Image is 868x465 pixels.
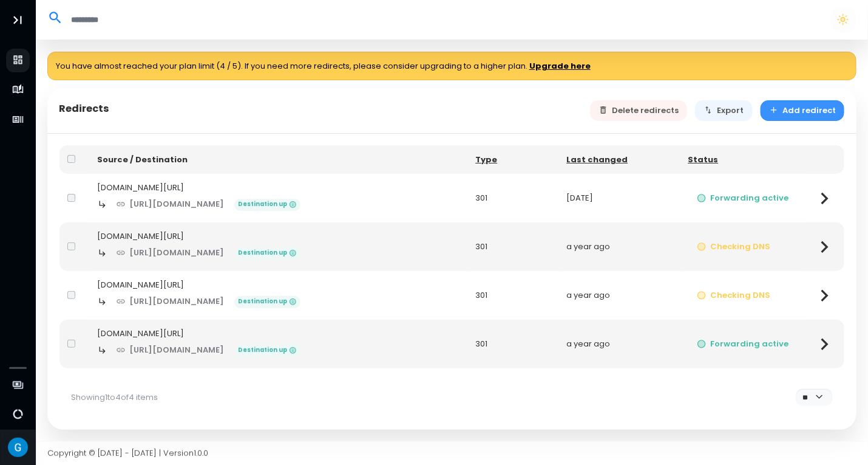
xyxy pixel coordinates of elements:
span: Destination up [234,247,300,260]
th: Source / Destination [90,145,468,174]
div: [DOMAIN_NAME][URL] [98,230,460,243]
div: [DOMAIN_NAME][URL] [98,182,460,194]
button: Forwarding active [688,334,798,355]
span: Destination up [234,345,300,357]
select: Per [796,388,832,406]
span: Showing 1 to 4 of 4 items [71,391,158,403]
button: Toggle Aside [6,9,29,32]
a: [URL][DOMAIN_NAME] [107,194,233,215]
td: 301 [468,320,559,368]
button: Checking DNS [688,285,779,306]
a: [URL][DOMAIN_NAME] [107,340,233,361]
div: [DOMAIN_NAME][URL] [98,328,460,340]
td: a year ago [559,320,680,368]
button: Add redirect [761,100,845,122]
img: Avatar [8,438,28,458]
div: [DOMAIN_NAME][URL] [98,279,460,291]
button: Forwarding active [688,188,798,209]
td: 301 [468,174,559,222]
th: Status [680,145,805,174]
td: 301 [468,271,559,320]
button: Checking DNS [688,236,779,258]
a: [URL][DOMAIN_NAME] [107,291,233,312]
td: 301 [468,222,559,271]
a: Upgrade here [529,60,591,72]
div: You have almost reached your plan limit (4 / 5). If you need more redirects, please consider upgr... [47,52,856,81]
td: a year ago [559,271,680,320]
span: Destination up [234,199,300,211]
a: [URL][DOMAIN_NAME] [107,243,233,264]
th: Type [468,145,559,174]
span: Destination up [234,296,300,308]
td: [DATE] [559,174,680,222]
span: Copyright © [DATE] - [DATE] | Version 1.0.0 [47,447,208,459]
td: a year ago [559,222,680,271]
th: Last changed [559,145,680,174]
h5: Redirects [59,103,110,115]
